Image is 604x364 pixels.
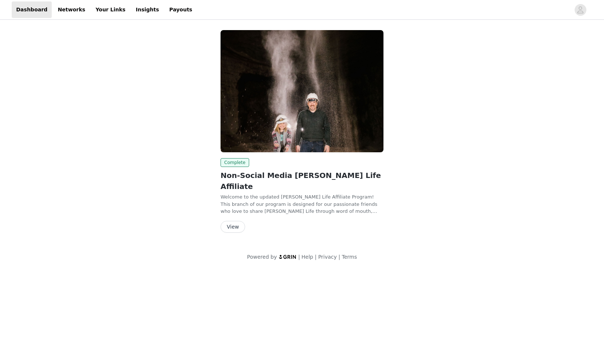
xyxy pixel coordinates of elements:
span: | [338,254,340,260]
a: Help [302,254,313,260]
span: | [298,254,300,260]
span: | [315,254,317,260]
img: logo [279,254,297,259]
button: View [221,221,245,233]
h2: Non-Social Media [PERSON_NAME] Life Affiliate [221,170,383,192]
a: View [221,224,245,230]
a: Payouts [165,1,197,18]
div: avatar [577,4,584,16]
span: Complete [221,158,249,167]
a: Terms [342,254,357,260]
a: Privacy [318,254,337,260]
a: Your Links [91,1,130,18]
img: Real Salt [221,30,383,152]
a: Insights [131,1,163,18]
a: Dashboard [12,1,52,18]
a: Networks [53,1,90,18]
p: Welcome to the updated [PERSON_NAME] Life Affiliate Program! This branch of our program is design... [221,193,383,215]
span: Powered by [247,254,277,260]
